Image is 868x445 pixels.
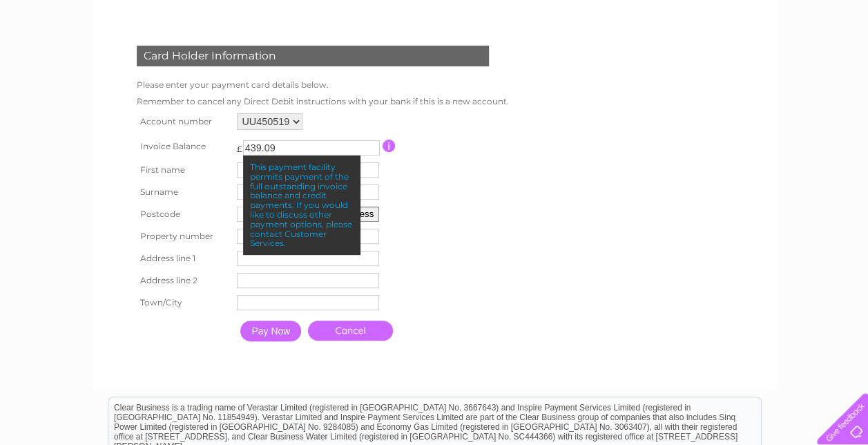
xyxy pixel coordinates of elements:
[133,110,234,133] th: Account number
[383,140,396,152] input: Information
[240,321,301,341] input: Pay Now
[137,46,489,66] div: Card Holder Information
[133,203,234,225] th: Postcode
[237,137,242,154] td: £
[133,159,234,181] th: First name
[133,247,234,269] th: Address line 1
[133,181,234,203] th: Surname
[133,133,234,159] th: Invoice Balance
[659,59,690,69] a: Energy
[308,321,393,341] a: Cancel
[108,8,761,67] div: Clear Business is a trading name of Verastar Limited (registered in [GEOGRAPHIC_DATA] No. 3667643...
[748,59,768,69] a: Blog
[608,7,703,24] a: 0333 014 3131
[243,155,360,255] div: This payment facility permits payment of the full outstanding invoice balance and credit payments...
[133,93,512,110] td: Remember to cancel any Direct Debit instructions with your bank if this is a new account.
[30,36,101,78] img: logo.png
[625,59,651,69] a: Water
[133,225,234,247] th: Property number
[776,59,810,69] a: Contact
[133,292,234,314] th: Town/City
[133,77,512,93] td: Please enter your payment card details below.
[698,59,740,69] a: Telecoms
[822,59,855,69] a: Log out
[133,269,234,292] th: Address line 2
